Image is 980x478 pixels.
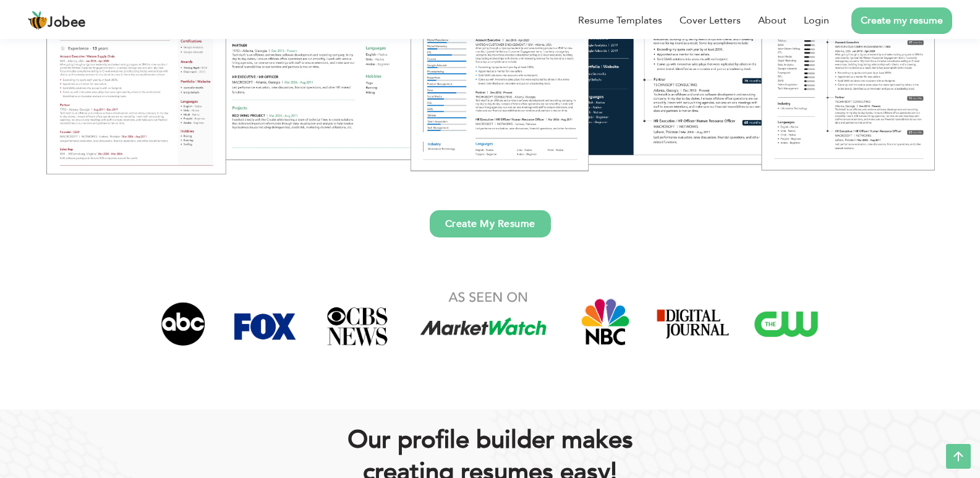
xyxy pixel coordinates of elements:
[804,13,829,28] a: Login
[430,210,551,237] a: Create My Resume
[28,11,86,30] a: Jobee
[680,13,741,28] a: Cover Letters
[578,13,662,28] a: Resume Templates
[758,13,786,28] a: About
[48,16,86,30] span: Jobee
[28,11,48,30] img: jobee.io
[851,7,952,34] a: Create my resume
